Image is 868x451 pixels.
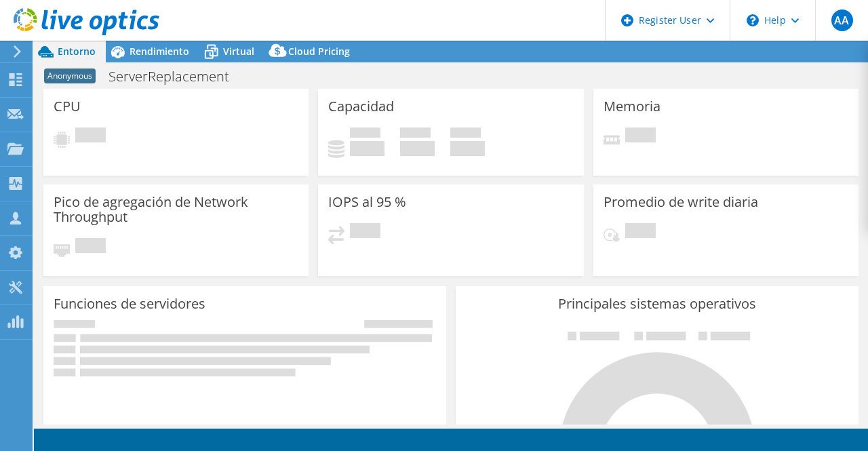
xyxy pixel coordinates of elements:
[54,195,298,224] h3: Pico de agregación de Network Throughput
[350,141,384,156] h4: 0 GiB
[450,141,485,156] h4: 0 GiB
[625,128,656,146] span: Pendiente
[44,68,96,83] span: Anonymous
[58,45,96,58] span: Entorno
[102,69,250,84] h1: ServerReplacement
[400,128,431,141] span: Libre
[54,296,205,311] h3: Funciones de servidores
[75,238,106,256] span: Pendiente
[350,128,380,141] span: Used
[54,99,81,114] h3: CPU
[328,99,394,114] h3: Capacidad
[466,296,848,311] h3: Principales sistemas operativos
[625,223,656,241] span: Pendiente
[223,45,254,58] span: Virtual
[328,195,406,210] h3: IOPS al 95 %
[350,223,380,241] span: Pendiente
[130,45,189,58] span: Rendimiento
[288,45,350,58] span: Cloud Pricing
[604,99,660,114] h3: Memoria
[831,9,853,31] span: AA
[747,14,759,26] svg: \n
[75,128,106,146] span: Pendiente
[400,141,435,156] h4: 0 GiB
[604,195,758,210] h3: Promedio de write diaria
[450,128,481,141] span: Total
